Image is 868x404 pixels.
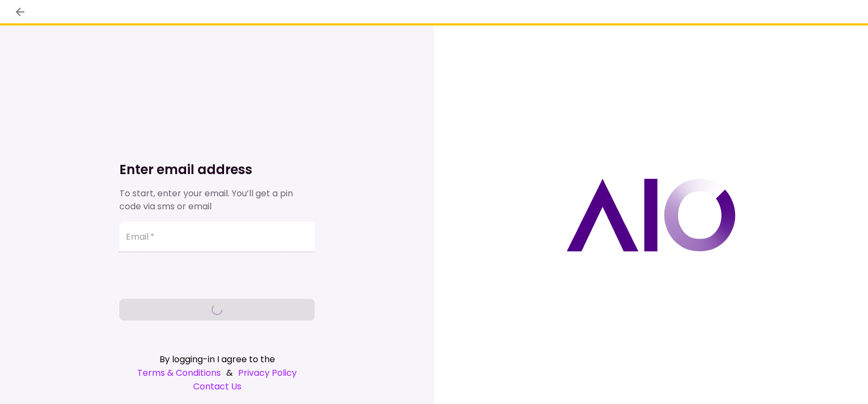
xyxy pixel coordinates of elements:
a: Privacy Policy [238,366,297,380]
div: To start, enter your email. You’ll get a pin code via sms or email [119,187,315,213]
img: AIO logo [566,178,736,252]
div: By logging-in I agree to the [119,352,315,366]
a: Contact Us [119,380,315,393]
h1: Enter email address [119,161,315,178]
div: & [119,366,315,380]
a: Terms & Conditions [137,366,221,380]
button: back [11,3,29,21]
